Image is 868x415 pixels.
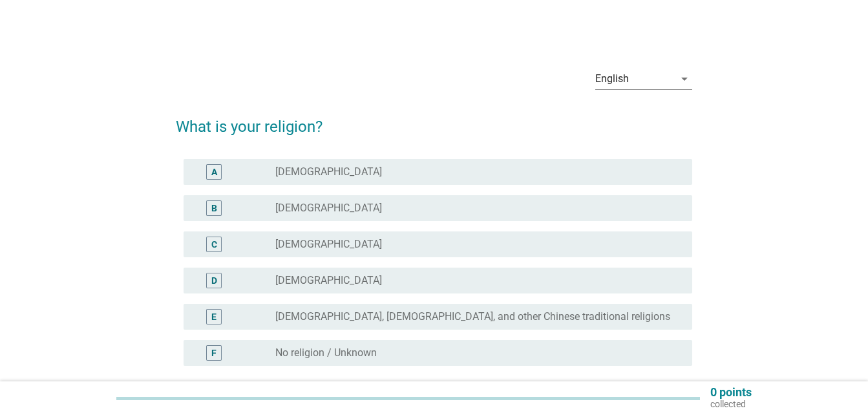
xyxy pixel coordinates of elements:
[275,346,377,359] label: No religion / Unknown
[211,238,217,251] div: C
[677,71,692,87] i: arrow_drop_down
[211,202,217,215] div: B
[211,165,217,179] div: A
[211,274,217,288] div: D
[710,398,752,410] p: collected
[275,202,382,215] label: [DEMOGRAPHIC_DATA]
[211,346,217,360] div: F
[275,310,670,323] label: [DEMOGRAPHIC_DATA], [DEMOGRAPHIC_DATA], and other Chinese traditional religions
[595,73,629,85] div: English
[275,274,382,287] label: [DEMOGRAPHIC_DATA]
[211,310,217,324] div: E
[710,387,752,398] p: 0 points
[275,165,382,178] label: [DEMOGRAPHIC_DATA]
[275,238,382,251] label: [DEMOGRAPHIC_DATA]
[176,102,692,138] h2: What is your religion?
